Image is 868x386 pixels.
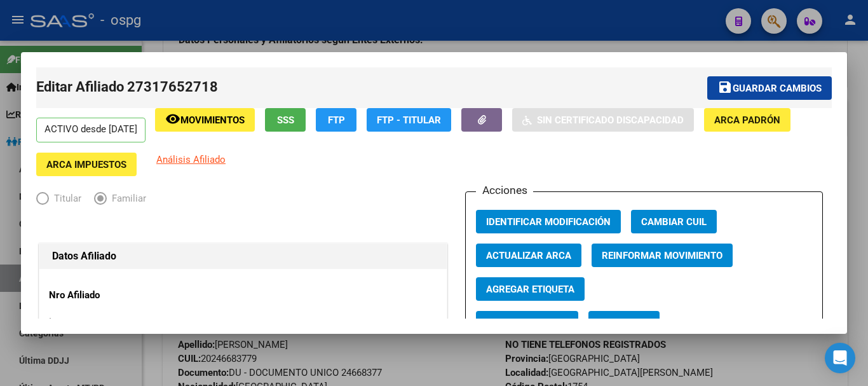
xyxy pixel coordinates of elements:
div: Open Intercom Messenger [825,343,855,373]
button: ARCA Padrón [704,108,790,132]
button: Sin Certificado Discapacidad [512,108,694,132]
span: Editar Afiliado 27317652718 [36,79,218,95]
span: Guardar cambios [733,83,822,94]
button: Categoria [588,311,660,334]
p: ACTIVO desde [DATE] [36,118,146,142]
p: Nro Afiliado [49,288,165,303]
button: Cambiar CUIL [631,210,717,233]
button: ARCA Impuestos [36,153,137,176]
mat-radio-group: Elija una opción [36,195,159,207]
span: ARCA Impuestos [46,159,126,170]
h1: Datos Afiliado [52,249,434,264]
button: SSS [265,108,306,132]
span: Agregar Etiqueta [486,284,574,295]
span: Reinformar Movimiento [602,250,722,261]
mat-icon: remove_red_eye [165,111,180,127]
span: Familiar [107,191,146,206]
mat-icon: save [717,79,733,95]
button: FTP - Titular [367,108,451,132]
span: SSS [277,114,294,126]
span: FTP [328,114,345,126]
span: Sin Certificado Discapacidad [537,114,684,126]
h3: Acciones [476,182,533,198]
button: Reinformar Movimiento [592,244,733,267]
span: Identificar Modificación [486,216,611,228]
span: Categoria [599,317,649,329]
button: Guardar cambios [707,76,832,100]
span: Vencimiento PMI [486,317,568,329]
span: Titular [49,191,81,206]
span: Actualizar ARCA [486,250,571,261]
span: Cambiar CUIL [641,216,707,228]
span: ARCA Padrón [714,114,780,126]
button: Actualizar ARCA [476,244,581,267]
button: Movimientos [155,108,255,132]
button: FTP [316,108,356,132]
span: Análisis Afiliado [156,154,226,165]
button: Vencimiento PMI [476,311,578,334]
button: Identificar Modificación [476,210,621,233]
button: Agregar Etiqueta [476,277,585,301]
span: FTP - Titular [377,114,441,126]
span: Movimientos [180,114,245,126]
